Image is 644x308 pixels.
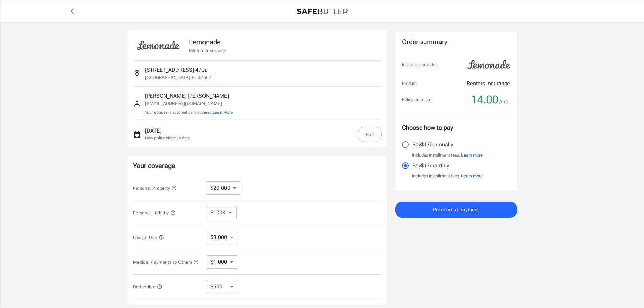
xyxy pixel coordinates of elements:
p: Your spouse is automatically covered. [145,109,233,116]
span: Deductible [133,284,163,289]
img: Back to quotes [297,9,348,14]
p: [PERSON_NAME] [PERSON_NAME] [145,92,233,100]
p: Pay $170 annually [412,141,453,149]
span: Medical Payments to Others [133,260,199,265]
span: Personal Property [133,186,177,191]
p: Includes installment fees. [412,152,483,159]
p: Product [402,80,417,87]
a: back to quotes [67,4,80,18]
p: Lemonade [189,37,226,47]
p: Renters Insurance [189,47,226,54]
button: Personal Liability [133,209,176,217]
button: Learn more [461,152,483,159]
span: Personal Liability [133,210,176,215]
p: [EMAIL_ADDRESS][DOMAIN_NAME] [145,100,233,107]
p: Policy premium [402,96,431,103]
span: /mo. [499,97,510,106]
p: Includes installment fees. [412,173,483,180]
p: [STREET_ADDRESS] 470a [145,66,208,74]
p: Insurance provider [402,61,437,68]
img: Lemonade [133,36,184,55]
div: Order summary [402,37,510,47]
img: Lemonade [463,55,514,74]
p: Your coverage [133,161,382,170]
button: Edit [358,127,382,142]
button: Learn More [213,109,233,115]
p: Choose how to pay [402,123,510,132]
svg: Insured person [133,100,141,108]
p: [GEOGRAPHIC_DATA] , FL 32607 [145,74,211,81]
p: Pay $17 monthly [412,162,449,170]
span: 14.00 [471,93,498,106]
button: Loss of Use [133,233,164,241]
p: Renters Insurance [467,79,510,88]
button: Proceed to Payment [395,202,517,218]
button: Learn more [461,173,483,180]
button: Medical Payments to Others [133,258,199,266]
p: [DATE] [145,127,190,135]
span: Loss of Use [133,235,164,240]
svg: Insured address [133,69,141,77]
button: Deductible [133,283,163,291]
button: Personal Property [133,184,177,192]
span: Proceed to Payment [433,205,479,214]
p: New policy effective date [145,135,190,141]
svg: New policy start date [133,131,141,139]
